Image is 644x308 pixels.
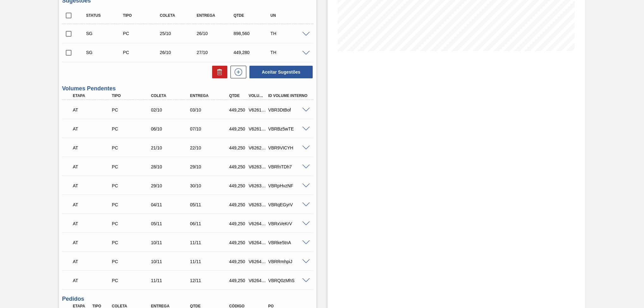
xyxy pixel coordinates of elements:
[84,31,126,36] div: Sugestão Criada
[71,94,115,98] div: Etapa
[246,65,313,79] div: Aceitar Sugestões
[73,202,113,207] p: AT
[232,13,273,18] div: Qtde
[269,31,310,36] div: TH
[247,145,268,150] div: V626278
[267,183,310,188] div: VBRpHvzNF
[71,160,115,174] div: Aguardando Informações de Transporte
[149,240,193,245] div: 10/11/2025
[110,164,154,169] div: Pedido de Compra
[267,126,310,131] div: VBRBz5wTE
[149,107,193,112] div: 02/10/2025
[188,145,232,150] div: 22/10/2025
[228,126,248,131] div: 449,250
[149,94,193,98] div: Coleta
[71,103,115,117] div: Aguardando Informações de Transporte
[247,107,268,112] div: V626104
[247,183,268,188] div: V626344
[71,141,115,155] div: Aguardando Informações de Transporte
[228,278,248,283] div: 449,250
[71,217,115,231] div: Aguardando Informações de Transporte
[110,221,154,226] div: Pedido de Compra
[73,145,113,150] p: AT
[188,183,232,188] div: 30/10/2025
[228,202,248,207] div: 449,250
[149,145,193,150] div: 21/10/2025
[188,164,232,169] div: 29/10/2025
[73,164,113,169] p: AT
[73,221,113,226] p: AT
[228,183,248,188] div: 449,250
[247,278,268,283] div: V626431
[267,164,310,169] div: VBRfnTDh7
[209,66,227,78] div: Excluir Sugestões
[62,296,313,302] h3: Pedidos
[121,13,163,18] div: Tipo
[73,126,113,131] p: AT
[110,259,154,264] div: Pedido de Compra
[267,278,310,283] div: VBRQ0zMhS
[247,221,268,226] div: V626428
[188,126,232,131] div: 07/10/2025
[195,50,236,55] div: 27/10/2025
[267,240,310,245] div: VBRke5tnA
[149,221,193,226] div: 05/11/2025
[62,85,313,92] h3: Volumes Pendentes
[149,278,193,283] div: 11/11/2025
[71,274,115,287] div: Aguardando Informações de Transporte
[71,255,115,269] div: Aguardando Informações de Transporte
[228,107,248,112] div: 449,250
[188,107,232,112] div: 03/10/2025
[121,50,163,55] div: Pedido de Compra
[110,240,154,245] div: Pedido de Compra
[73,183,113,188] p: AT
[232,50,273,55] div: 449,280
[84,13,126,18] div: Status
[149,259,193,264] div: 10/11/2025
[247,94,268,98] div: Volume Portal
[110,183,154,188] div: Pedido de Compra
[247,126,268,131] div: V626105
[228,221,248,226] div: 449,250
[71,122,115,136] div: Aguardando Informações de Transporte
[110,278,154,283] div: Pedido de Compra
[228,259,248,264] div: 449,250
[267,94,310,98] div: Id Volume Interno
[195,31,236,36] div: 26/10/2025
[121,31,163,36] div: Pedido de Compra
[247,259,268,264] div: V626430
[247,202,268,207] div: V626345
[228,145,248,150] div: 449,250
[188,94,232,98] div: Entrega
[228,240,248,245] div: 449,250
[188,278,232,283] div: 12/11/2025
[269,50,310,55] div: TH
[71,236,115,250] div: Aguardando Informações de Transporte
[73,259,113,264] p: AT
[71,179,115,193] div: Aguardando Informações de Transporte
[158,31,199,36] div: 25/10/2025
[247,240,268,245] div: V626429
[188,202,232,207] div: 05/11/2025
[149,202,193,207] div: 04/11/2025
[267,145,310,150] div: VBR9VICYH
[267,202,310,207] div: VBRqEGyrV
[73,278,113,283] p: AT
[84,50,126,55] div: Sugestão Criada
[110,94,154,98] div: Tipo
[249,66,313,78] button: Aceitar Sugestões
[228,94,248,98] div: Qtde
[188,240,232,245] div: 11/11/2025
[232,31,273,36] div: 898,560
[110,202,154,207] div: Pedido de Compra
[158,50,199,55] div: 26/10/2025
[73,240,113,245] p: AT
[158,13,199,18] div: Coleta
[149,183,193,188] div: 29/10/2025
[188,259,232,264] div: 11/11/2025
[188,221,232,226] div: 06/11/2025
[227,66,246,78] div: Nova sugestão
[267,259,310,264] div: VBRRmhpiJ
[71,198,115,212] div: Aguardando Informações de Transporte
[228,164,248,169] div: 449,250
